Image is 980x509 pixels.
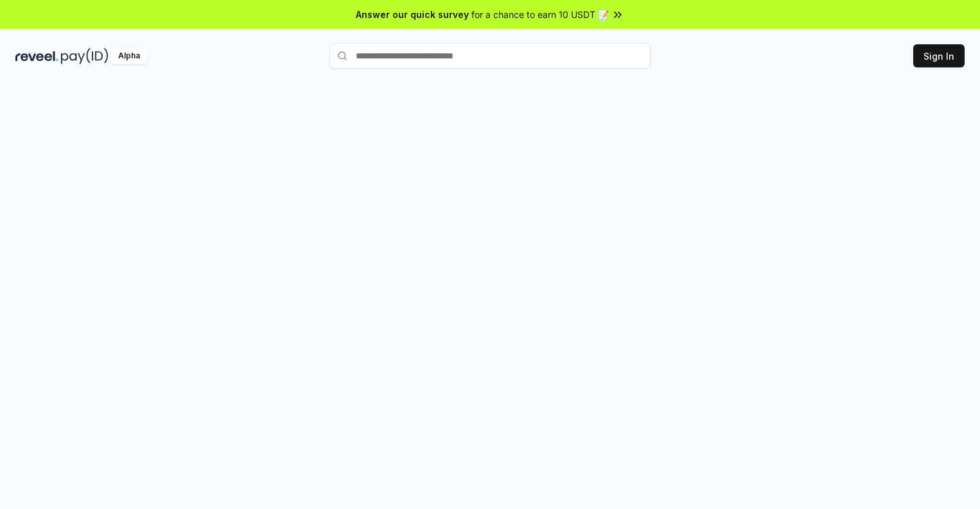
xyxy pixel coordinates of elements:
[913,44,965,67] button: Sign In
[471,8,609,21] span: for a chance to earn 10 USDT 📝
[15,48,58,64] img: reveel_dark
[356,8,469,21] span: Answer our quick survey
[61,48,109,64] img: pay_id
[111,48,147,64] div: Alpha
